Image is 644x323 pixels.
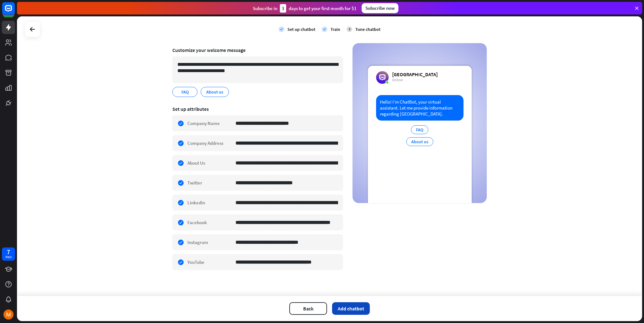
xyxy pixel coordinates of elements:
div: 7 [7,249,10,255]
div: Set up attributes [172,106,343,112]
button: Add chatbot [332,302,370,315]
div: Train [330,26,340,32]
div: Tune chatbot [355,26,380,32]
span: FAQ [181,88,189,95]
div: 3 [347,26,352,32]
div: Subscribe in days to get your first month for $1 [253,4,357,13]
div: [GEOGRAPHIC_DATA] [392,71,438,77]
div: 3 [280,4,286,13]
span: About us [206,88,224,95]
a: 7 days [2,247,15,261]
div: Hello! I’m ChatBot, your virtual assistant. Let me provide information regarding [GEOGRAPHIC_DATA]. [376,95,464,121]
div: days [5,255,12,259]
i: check [322,26,327,32]
div: Customize your welcome message [172,47,343,53]
button: Back [289,302,327,315]
div: Online [392,77,438,82]
button: Open LiveChat chat widget [5,3,24,21]
div: Set up chatbot [287,26,315,32]
div: Subscribe now [362,3,398,13]
div: FAQ [411,125,428,134]
i: check [279,26,284,32]
div: About us [406,137,433,146]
